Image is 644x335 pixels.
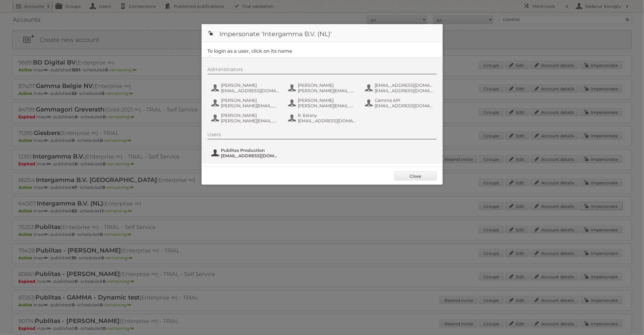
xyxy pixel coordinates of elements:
button: [EMAIL_ADDRESS][DOMAIN_NAME] [EMAIL_ADDRESS][DOMAIN_NAME] [364,82,435,94]
button: Publitas Production [EMAIL_ADDRESS][DOMAIN_NAME] [211,147,281,159]
span: Gamma API [375,98,433,103]
span: [PERSON_NAME] [298,83,357,88]
span: [PERSON_NAME] [298,98,357,103]
h1: Impersonate 'Intergamma B.V. (NL)' [202,24,443,42]
span: [PERSON_NAME][EMAIL_ADDRESS][DOMAIN_NAME] [221,118,280,124]
button: [PERSON_NAME] [PERSON_NAME][EMAIL_ADDRESS][DOMAIN_NAME] [287,97,358,109]
a: Close [394,171,437,180]
button: [PERSON_NAME] [PERSON_NAME][EMAIL_ADDRESS][DOMAIN_NAME] [287,82,358,94]
span: [EMAIL_ADDRESS][DOMAIN_NAME] [375,83,433,88]
span: [EMAIL_ADDRESS][DOMAIN_NAME] [298,118,357,124]
button: Gamma API [EMAIL_ADDRESS][DOMAIN_NAME] [364,97,435,109]
span: [EMAIL_ADDRESS][DOMAIN_NAME] [375,103,433,108]
span: Publitas Production [221,148,280,153]
legend: To login as a user, click on its name [208,48,293,54]
span: [PERSON_NAME][EMAIL_ADDRESS][DOMAIN_NAME] [221,103,280,108]
button: [PERSON_NAME] [EMAIL_ADDRESS][DOMAIN_NAME] [211,82,281,94]
span: [PERSON_NAME][EMAIL_ADDRESS][DOMAIN_NAME] [298,103,357,108]
span: R. Estany [298,113,357,118]
span: [EMAIL_ADDRESS][DOMAIN_NAME] [221,153,280,158]
span: [PERSON_NAME][EMAIL_ADDRESS][DOMAIN_NAME] [298,88,357,93]
button: [PERSON_NAME] [PERSON_NAME][EMAIL_ADDRESS][DOMAIN_NAME] [211,97,281,109]
span: [EMAIL_ADDRESS][DOMAIN_NAME] [375,88,433,93]
div: Administrators [208,67,437,74]
button: R. Estany [EMAIL_ADDRESS][DOMAIN_NAME] [287,112,358,124]
span: [PERSON_NAME] [221,83,280,88]
div: Users [208,132,437,139]
span: [PERSON_NAME] [221,98,280,103]
span: [PERSON_NAME] [221,113,280,118]
span: [EMAIL_ADDRESS][DOMAIN_NAME] [221,88,280,93]
button: [PERSON_NAME] [PERSON_NAME][EMAIL_ADDRESS][DOMAIN_NAME] [211,112,281,124]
